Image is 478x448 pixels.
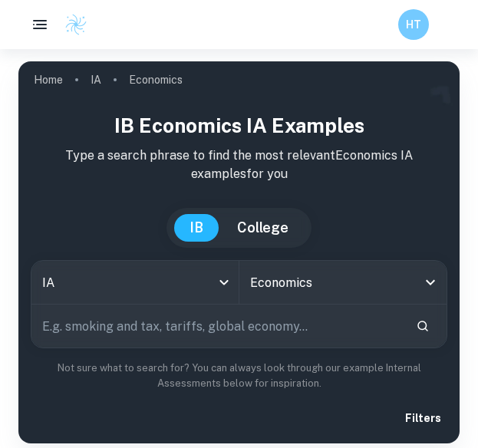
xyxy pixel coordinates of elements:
p: Not sure what to search for? You can always look through our example Internal Assessments below f... [31,361,447,392]
h6: HT [405,16,423,33]
img: profile cover [18,61,460,443]
button: Filters [396,404,447,432]
a: Clastify logo [55,13,87,36]
input: E.g. smoking and tax, tariffs, global economy... [31,305,404,348]
img: Clastify logo [64,13,87,36]
a: Home [34,69,63,91]
button: HT [398,9,429,40]
h1: IB Economics IA examples [31,110,447,140]
a: IA [91,69,101,91]
button: Open [420,272,441,293]
p: Type a search phrase to find the most relevant Economics IA examples for you [31,147,447,183]
button: IB [174,214,219,242]
p: Economics [129,71,183,88]
button: College [222,214,304,242]
button: Search [410,313,436,339]
div: IA [31,261,239,304]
